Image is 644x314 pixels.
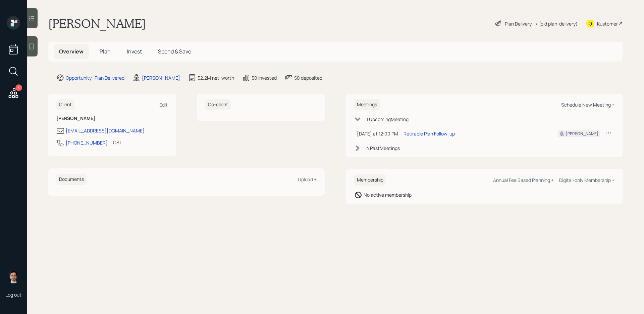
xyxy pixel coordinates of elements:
div: $0 invested [252,74,277,81]
span: Invest [127,48,142,55]
div: 4 Past Meeting s [366,145,400,152]
div: CST [113,139,122,146]
div: Schedule New Meeting + [561,102,614,108]
div: Log out [5,291,21,298]
div: Annual Fee Based Planning + [493,177,554,183]
div: [PHONE_NUMBER] [66,139,108,146]
div: Opportunity · Plan Delivered [66,74,124,81]
div: Edit [159,102,168,108]
div: 1 Upcoming Meeting [366,116,409,123]
h6: Meetings [354,99,380,110]
h6: [PERSON_NAME] [56,116,168,121]
div: $2.2M net-worth [198,74,234,81]
h6: Co-client [205,99,231,110]
h6: Client [56,99,74,110]
span: Overview [59,48,84,55]
div: [DATE] at 12:00 PM [357,130,398,137]
div: • (old plan-delivery) [535,20,578,27]
div: Retirable Plan Follow-up [404,130,455,137]
div: Digital-only Membership + [559,177,614,183]
div: 3 [15,84,22,91]
div: [PERSON_NAME] [566,131,598,137]
span: Spend & Save [158,48,191,55]
h1: [PERSON_NAME] [48,16,146,31]
div: $0 deposited [294,74,322,81]
div: No active membership [364,191,412,198]
h6: Documents [56,174,87,185]
div: Upload + [298,176,317,183]
h6: Membership [354,174,386,186]
img: jonah-coleman-headshot.png [7,270,20,283]
div: Kustomer [597,20,618,27]
span: Plan [100,48,111,55]
div: Plan Delivery [505,20,532,27]
div: [EMAIL_ADDRESS][DOMAIN_NAME] [66,127,145,134]
div: [PERSON_NAME] [142,74,180,81]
